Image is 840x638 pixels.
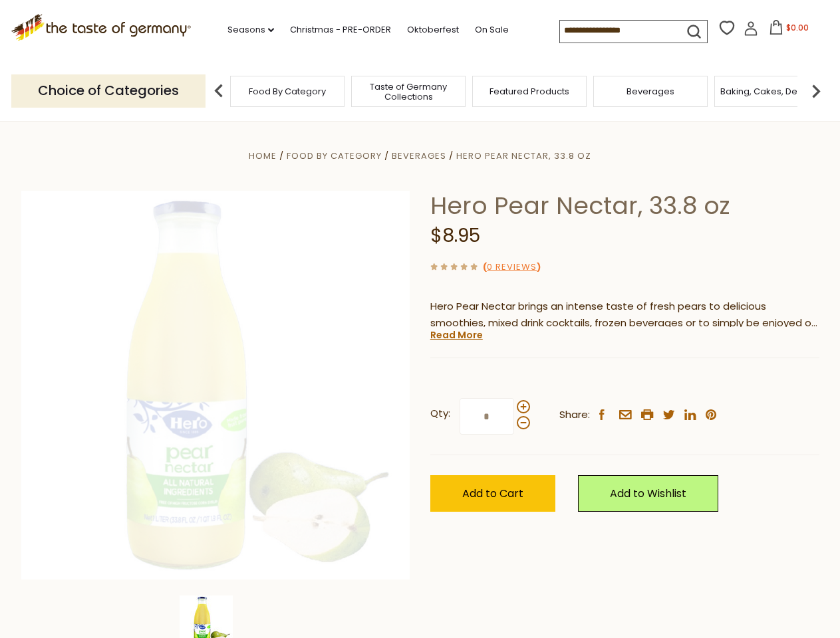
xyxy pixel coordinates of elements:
a: Oktoberfest [407,23,459,37]
input: Qty: [460,398,514,435]
span: $0.00 [786,22,809,33]
a: Christmas - PRE-ORDER [290,23,391,37]
a: Baking, Cakes, Desserts [720,86,823,96]
a: On Sale [475,23,509,37]
p: Choice of Categories [11,74,206,107]
a: Food By Category [249,86,326,96]
a: Beverages [392,150,446,162]
a: Seasons [227,23,274,37]
img: previous arrow [206,78,232,104]
a: Taste of Germany Collections [355,82,462,102]
span: $8.95 [430,223,480,249]
a: Featured Products [490,86,569,96]
span: Add to Cart [462,486,523,501]
a: Add to Wishlist [578,475,718,512]
a: Home [249,150,277,162]
a: Read More [430,328,483,342]
a: Food By Category [287,150,382,162]
a: Hero Pear Nectar, 33.8 oz [456,150,591,162]
button: $0.00 [761,20,817,40]
span: ( ) [483,261,541,273]
p: Hero Pear Nectar brings an intense taste of fresh pears to delicious smoothies, mixed drink cockt... [430,298,819,332]
h1: Hero Pear Nectar, 33.8 oz [430,191,819,221]
strong: Qty: [430,405,450,422]
button: Add to Cart [430,475,555,512]
img: Hero Pear Nectar, 33.8 oz [21,191,410,580]
a: Beverages [627,86,674,96]
span: Share: [559,407,590,423]
img: next arrow [803,78,829,104]
a: 0 Reviews [487,261,537,274]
